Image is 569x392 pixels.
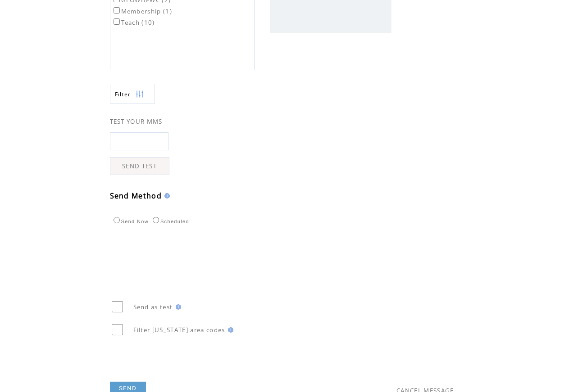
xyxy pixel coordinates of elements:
[112,18,155,27] label: Teach (10)
[114,18,120,25] input: Teach (10)
[150,219,189,224] label: Scheduled
[162,193,170,198] img: help.gif
[110,117,163,126] span: TEST YOUR MMS
[110,157,169,175] a: SEND TEST
[225,327,233,333] img: help.gif
[110,191,162,201] span: Send Method
[133,326,225,334] span: Filter [US_STATE] area codes
[112,7,173,15] label: Membership (1)
[111,219,149,224] label: Send Now
[133,303,173,311] span: Send as test
[110,84,155,104] a: Filter
[114,217,120,223] input: Send Now
[114,7,120,14] input: Membership (1)
[153,217,159,223] input: Scheduled
[136,84,144,104] img: filters.png
[173,304,181,310] img: help.gif
[115,90,131,98] span: Show filters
